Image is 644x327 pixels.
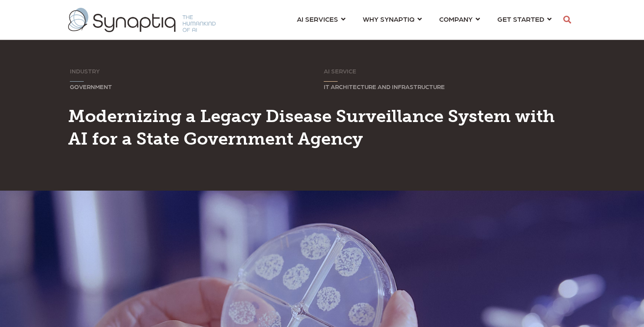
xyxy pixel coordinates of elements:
[68,106,555,149] span: Modernizing a Legacy Disease Surveillance System with AI for a State Government Agency
[497,11,552,27] a: GET STARTED
[297,11,345,27] a: AI SERVICES
[68,8,216,32] img: synaptiq logo-2
[324,81,338,82] svg: Sorry, your browser does not support inline SVG.
[324,67,356,74] span: AI SERVICE
[297,13,338,25] span: AI SERVICES
[439,13,473,25] span: COMPANY
[324,83,445,90] span: IT ARCHITECTURE AND INFRASTRUCTURE
[70,67,100,74] span: INDUSTRY
[363,11,422,27] a: WHY SYNAPTIQ
[439,11,480,27] a: COMPANY
[363,13,414,25] span: WHY SYNAPTIQ
[497,13,544,25] span: GET STARTED
[70,83,112,90] span: GOVERNMENT
[70,81,84,82] svg: Sorry, your browser does not support inline SVG.
[288,4,560,36] nav: menu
